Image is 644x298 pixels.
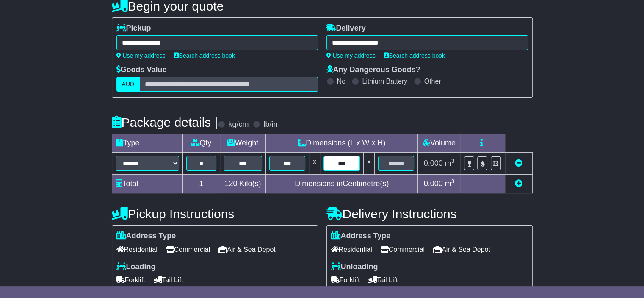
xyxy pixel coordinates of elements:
[182,134,220,153] td: Qty
[224,179,237,188] span: 120
[174,52,235,59] a: Search address book
[166,243,210,256] span: Commercial
[112,175,182,193] td: Total
[220,134,265,153] td: Weight
[331,231,391,241] label: Address Type
[116,262,156,272] label: Loading
[451,158,455,164] sup: 3
[326,24,366,33] label: Delivery
[116,65,167,75] label: Goods Value
[445,159,455,167] span: m
[451,178,455,184] sup: 3
[337,77,345,85] label: No
[331,243,372,256] span: Residential
[326,65,420,75] label: Any Dangerous Goods?
[116,77,140,92] label: AUD
[309,153,320,175] td: x
[424,77,441,85] label: Other
[218,243,276,256] span: Air & Sea Depot
[331,262,378,272] label: Unloading
[154,273,183,287] span: Tail Lift
[326,52,376,59] a: Use my address
[263,120,277,129] label: lb/in
[116,243,158,256] span: Residential
[116,52,166,59] a: Use my address
[116,231,176,241] label: Address Type
[265,134,417,153] td: Dimensions (L x W x H)
[220,175,265,193] td: Kilo(s)
[368,273,398,287] span: Tail Lift
[424,179,443,188] span: 0.000
[424,159,443,167] span: 0.000
[362,77,407,85] label: Lithium Battery
[515,159,522,167] a: Remove this item
[331,273,360,287] span: Forklift
[363,153,374,175] td: x
[326,207,533,221] h4: Delivery Instructions
[112,207,318,221] h4: Pickup Instructions
[228,120,249,129] label: kg/cm
[182,175,220,193] td: 1
[116,273,145,287] span: Forklift
[265,175,417,193] td: Dimensions in Centimetre(s)
[418,134,460,153] td: Volume
[445,179,455,188] span: m
[112,134,182,153] td: Type
[112,115,218,129] h4: Package details |
[384,52,445,59] a: Search address book
[116,24,151,33] label: Pickup
[433,243,490,256] span: Air & Sea Depot
[381,243,425,256] span: Commercial
[515,179,522,188] a: Add new item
